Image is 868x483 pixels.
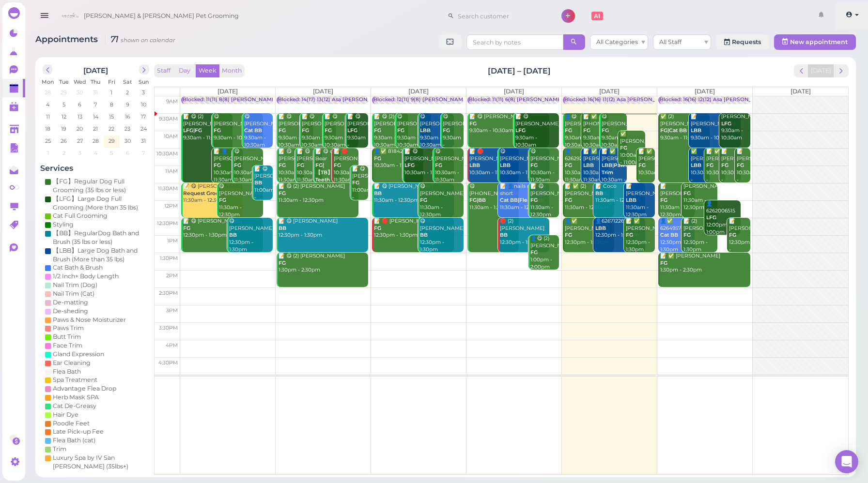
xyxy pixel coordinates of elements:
[165,168,178,174] span: 11am
[45,124,52,133] span: 18
[790,88,811,95] span: [DATE]
[229,232,237,238] b: BB
[93,88,99,97] span: 31
[442,113,464,156] div: 😋 [PERSON_NAME] 9:30am - 10:30am
[500,232,508,238] b: BB
[397,127,404,134] b: FG
[660,96,856,104] div: Blocked: 16(16) 12(12) Asa [PERSON_NAME] [PERSON_NAME] • Appointment
[595,183,645,204] div: 📝 Coco 11:30am - 12:30pm
[683,190,691,196] b: FG
[46,100,51,109] span: 4
[213,113,263,142] div: 😋 [PERSON_NAME] 9:30am - 10:30am
[721,121,731,127] b: LFG
[638,148,655,191] div: 📝 ✅ [PERSON_NAME] 10:30am - 11:30am
[420,232,428,238] b: BB
[695,88,715,95] span: [DATE]
[53,445,66,453] div: Trim
[158,185,178,192] span: 11:30am
[53,298,88,307] div: De-matting
[706,200,741,236] div: 👤6262006515 12:00pm - 1:00pm
[229,218,273,253] div: 😋 [PERSON_NAME] 12:30pm - 1:30pm
[43,64,53,75] button: prev
[53,393,99,402] div: Herb Mask SPA
[716,34,769,50] a: Requests
[214,127,221,134] b: FG
[691,162,701,168] b: LBB
[530,235,559,271] div: 👤😋 (2) [PERSON_NAME] 1:00pm - 2:00pm
[108,136,116,145] span: 29
[564,183,614,211] div: 📝 ✅ (2) [PERSON_NAME] 11:30am - 12:30pm
[302,127,309,134] b: FG
[140,136,147,145] span: 31
[774,34,856,50] button: New appointment
[736,148,750,191] div: 📝 [PERSON_NAME] 10:30am - 11:30am
[721,162,728,168] b: FG
[158,360,178,366] span: 4:30pm
[93,100,98,109] span: 7
[278,113,313,149] div: 📝 😋 [PERSON_NAME] 9:30am - 10:30am
[443,127,450,134] b: FG
[790,38,848,45] span: New appointment
[53,410,78,419] div: Hair Dye
[404,162,415,168] b: LFG
[218,183,263,218] div: 😋 [PERSON_NAME] 11:30am - 12:30pm
[488,65,551,76] h2: [DATE] – [DATE]
[602,162,628,176] b: LBB|Paws Trim
[254,166,273,208] div: 📝 😋 [PERSON_NAME] 11:00am - 12:00pm
[530,162,538,168] b: FG
[183,225,190,231] b: FG
[53,427,104,436] div: Late Pick-up Fee
[373,183,454,204] div: 📝 😋 [PERSON_NAME] 11:30am - 12:30pm
[565,127,572,134] b: FG
[76,88,84,97] span: 30
[160,255,178,261] span: 1:30pm
[109,100,114,109] span: 8
[660,113,710,142] div: ✅ (2) [PERSON_NAME] 9:30am - 11:30am
[53,229,147,246] div: 【BB】RegularDog Bath and Brush (35 lbs or less)
[214,162,221,168] b: FG
[278,218,368,239] div: 📝 😋 [PERSON_NAME] 12:30pm - 1:30pm
[53,246,147,264] div: 【LBB】Large Dog Bath and Brush (More than 35 lbs)
[347,113,368,156] div: 📝 😋 [PERSON_NAME] 9:30am - 10:30am
[315,162,339,190] b: FG|【TB】Teeth Brushing
[233,148,263,183] div: 😋 [PERSON_NAME] 10:30am - 11:30am
[500,197,544,203] b: Cat BB|Flea Bath
[374,155,381,162] b: FG
[157,220,178,226] span: 12:30pm
[469,162,480,168] b: LBB
[373,113,408,149] div: 📝 😋 (2) [PERSON_NAME] 9:30am - 10:30am
[660,197,667,203] b: FG
[77,112,83,121] span: 13
[660,127,687,134] b: FG|Cat BB
[53,281,97,289] div: Nail Trim (Dog)
[835,450,858,473] div: Open Intercom Messenger
[397,113,432,149] div: 😋 [PERSON_NAME] 9:30am - 10:30am
[660,253,750,274] div: 📝 ✅ [PERSON_NAME] 1:30pm - 2:30pm
[469,148,519,177] div: 📝 🛑 [PERSON_NAME] 10:30am - 11:30am
[183,218,263,239] div: 📝 😋 [PERSON_NAME] 12:30pm - 1:30pm
[404,148,454,177] div: 📝 😋 [PERSON_NAME] 10:30am - 11:30am
[347,127,357,134] b: LFG
[435,162,442,168] b: FG
[125,149,130,157] span: 6
[167,238,178,244] span: 1pm
[420,127,431,134] b: LBB
[794,64,809,77] button: prev
[53,307,88,316] div: De-sheding
[374,225,381,231] b: FG
[60,88,68,97] span: 29
[139,124,148,133] span: 24
[140,100,147,109] span: 10
[690,113,740,142] div: 📝 [PERSON_NAME] 9:30am - 10:30am
[61,124,68,133] span: 19
[125,88,130,97] span: 2
[53,453,147,471] div: Luxury Spa by IV San [PERSON_NAME] (35lbs+)
[565,197,572,203] b: FG
[164,133,178,139] span: 10am
[59,78,69,85] span: Tue
[660,183,695,218] div: 📝 [PERSON_NAME] 11:30am - 12:30pm
[683,232,691,238] b: FG
[373,96,507,104] div: Blocked: 12(11) 9(8) [PERSON_NAME] • Appointment
[313,88,333,95] span: [DATE]
[601,113,627,149] div: 😋 [PERSON_NAME] 9:30am - 10:30am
